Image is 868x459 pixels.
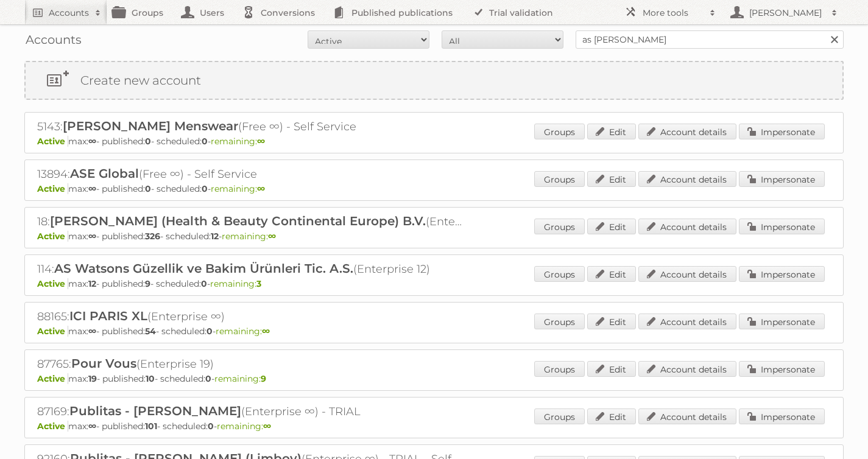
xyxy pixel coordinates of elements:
span: remaining: [217,421,271,432]
h2: [PERSON_NAME] [746,7,825,19]
span: Pour Vous [71,356,136,371]
a: Impersonate [739,219,825,234]
p: max: - published: - scheduled: - [37,231,831,242]
a: Groups [534,314,585,329]
strong: 0 [202,183,208,194]
strong: 0 [201,278,207,289]
strong: 0 [205,373,211,384]
strong: 9 [261,373,266,384]
span: ASE Global [70,166,139,181]
strong: 101 [145,421,157,432]
h2: 18: (Enterprise ∞) [37,214,464,229]
strong: ∞ [268,231,276,242]
strong: 0 [145,183,151,194]
a: Account details [638,219,736,234]
a: Account details [638,124,736,139]
a: Impersonate [739,171,825,187]
strong: ∞ [88,136,96,147]
p: max: - published: - scheduled: - [37,421,831,432]
strong: ∞ [88,231,96,242]
a: Groups [534,408,585,424]
span: Active [37,421,68,432]
p: max: - published: - scheduled: - [37,373,831,384]
span: Active [37,278,68,289]
strong: 0 [202,136,208,147]
p: max: - published: - scheduled: - [37,278,831,289]
strong: 9 [145,278,150,289]
strong: ∞ [257,183,265,194]
a: Edit [587,266,636,282]
a: Groups [534,124,585,139]
strong: 54 [145,326,156,337]
span: [PERSON_NAME] Menswear [63,119,238,133]
h2: More tools [643,7,704,19]
p: max: - published: - scheduled: - [37,136,831,147]
a: Edit [587,171,636,187]
span: Active [37,373,68,384]
strong: 3 [256,278,261,289]
a: Account details [638,361,736,377]
strong: ∞ [88,183,96,194]
h2: 88165: (Enterprise ∞) [37,309,464,324]
a: Account details [638,266,736,282]
a: Edit [587,314,636,329]
p: max: - published: - scheduled: - [37,183,831,194]
a: Edit [587,124,636,139]
a: Impersonate [739,124,825,139]
span: Active [37,326,68,337]
a: Account details [638,171,736,187]
span: remaining: [211,136,265,147]
a: Account details [638,408,736,424]
a: Impersonate [739,361,825,377]
strong: 10 [146,373,155,384]
strong: 12 [88,278,96,289]
a: Edit [587,408,636,424]
span: remaining: [216,326,270,337]
span: remaining: [210,278,261,289]
h2: 87169: (Enterprise ∞) - TRIAL [37,404,464,419]
span: Active [37,136,68,147]
strong: 0 [208,421,214,432]
strong: ∞ [88,421,96,432]
a: Account details [638,314,736,329]
a: Impersonate [739,266,825,282]
strong: 0 [145,136,151,147]
strong: 326 [145,231,160,242]
span: remaining: [222,231,276,242]
span: Active [37,231,68,242]
strong: ∞ [263,421,271,432]
strong: 0 [206,326,213,337]
a: Impersonate [739,408,825,424]
a: Groups [534,361,585,377]
h2: 87765: (Enterprise 19) [37,356,464,372]
strong: ∞ [88,326,96,337]
a: Edit [587,361,636,377]
a: Groups [534,171,585,187]
span: remaining: [214,373,266,384]
h2: 114: (Enterprise 12) [37,261,464,277]
strong: ∞ [257,136,265,147]
h2: 5143: (Free ∞) - Self Service [37,119,464,135]
span: Active [37,183,68,194]
a: Groups [534,219,585,234]
h2: Accounts [49,7,89,19]
a: Impersonate [739,314,825,329]
span: Publitas - [PERSON_NAME] [69,404,241,418]
span: AS Watsons Güzellik ve Bakim Ürünleri Tic. A.S. [54,261,353,276]
span: remaining: [211,183,265,194]
a: Groups [534,266,585,282]
a: Create new account [26,62,842,99]
span: [PERSON_NAME] (Health & Beauty Continental Europe) B.V. [50,214,426,228]
strong: 12 [211,231,219,242]
p: max: - published: - scheduled: - [37,326,831,337]
strong: 19 [88,373,97,384]
a: Edit [587,219,636,234]
span: ICI PARIS XL [69,309,147,323]
h2: 13894: (Free ∞) - Self Service [37,166,464,182]
strong: ∞ [262,326,270,337]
